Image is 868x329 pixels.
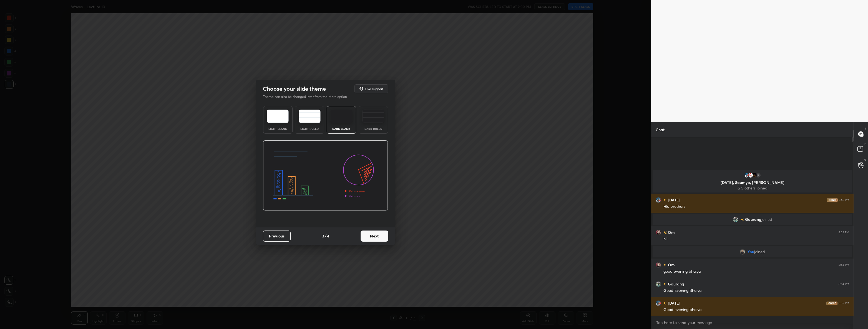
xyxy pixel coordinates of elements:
[656,229,661,235] img: 1eacd62de9514a2fbd537583af490917.jpg
[741,218,744,221] img: no-rating-badge.077c3623.svg
[744,173,749,178] img: cd36caae4b5c402eb4d28e8e4c6c7205.jpg
[733,217,738,222] img: 3568ae4d9c8c40cda6bcad0a10a7a726.jpg
[748,173,753,178] img: 26bde28d75894e2490c4060cd811b467.jpg
[663,231,667,234] img: no-rating-badge.077c3623.svg
[745,217,761,222] span: Gaurang
[839,231,849,234] div: 8:54 PM
[267,127,289,130] div: Light Blank
[361,231,388,242] button: Next
[656,262,661,267] img: 1eacd62de9514a2fbd537583af490917.jpg
[864,142,866,146] p: D
[298,127,321,130] div: Light Ruled
[263,140,388,211] img: darkThemeBanner.d06ce4a2.svg
[756,173,761,178] div: 5
[667,197,680,203] h6: [DATE]
[839,263,849,266] div: 8:54 PM
[663,199,667,202] img: no-rating-badge.077c3623.svg
[325,233,326,239] h4: /
[748,250,754,254] span: You
[663,283,667,286] img: no-rating-badge.077c3623.svg
[667,281,684,287] h6: Gaurang
[651,122,669,137] p: Chat
[839,198,849,201] div: 8:53 PM
[663,264,667,267] img: no-rating-badge.077c3623.svg
[263,85,326,92] h2: Choose your slide theme
[839,282,849,285] div: 8:54 PM
[667,229,675,235] h6: Om
[667,300,680,306] h6: [DATE]
[656,281,661,287] img: 3568ae4d9c8c40cda6bcad0a10a7a726.jpg
[865,126,866,131] p: T
[663,307,849,313] div: Good evening bhaiya
[656,180,849,185] p: [DATE], Saumya, [PERSON_NAME]
[864,158,866,162] p: G
[740,249,745,255] img: 5704fa4cd18943cbbe9290533f9d55f4.jpg
[827,198,838,201] img: iconic-dark.1390631f.png
[365,87,383,90] h5: Live support
[263,231,291,242] button: Previous
[362,110,384,123] img: darkRuledTheme.de295e13.svg
[330,127,353,130] div: Dark Blank
[263,94,353,99] p: Theme can also be changed later from the More option
[663,269,849,274] div: good evening bhaiya
[752,173,757,178] img: 26a7f98ab0064a3eac50539880480586.jpg
[656,197,661,203] img: cd36caae4b5c402eb4d28e8e4c6c7205.jpg
[267,110,289,123] img: lightTheme.e5ed3b09.svg
[322,233,324,239] h4: 3
[839,301,849,305] div: 8:55 PM
[299,110,321,123] img: lightRuledTheme.5fabf969.svg
[651,169,854,316] div: grid
[327,233,329,239] h4: 4
[362,127,384,130] div: Dark Ruled
[663,302,667,305] img: no-rating-badge.077c3623.svg
[663,288,849,293] div: Good Evening Bhaiya
[663,236,849,242] div: hii
[754,250,765,254] span: joined
[656,300,661,306] img: cd36caae4b5c402eb4d28e8e4c6c7205.jpg
[330,110,352,123] img: darkTheme.f0cc69e5.svg
[761,217,772,222] span: joined
[667,262,675,268] h6: Om
[663,204,849,209] div: Hlo brothers
[826,301,837,305] img: iconic-dark.1390631f.png
[656,186,849,190] p: & 5 others joined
